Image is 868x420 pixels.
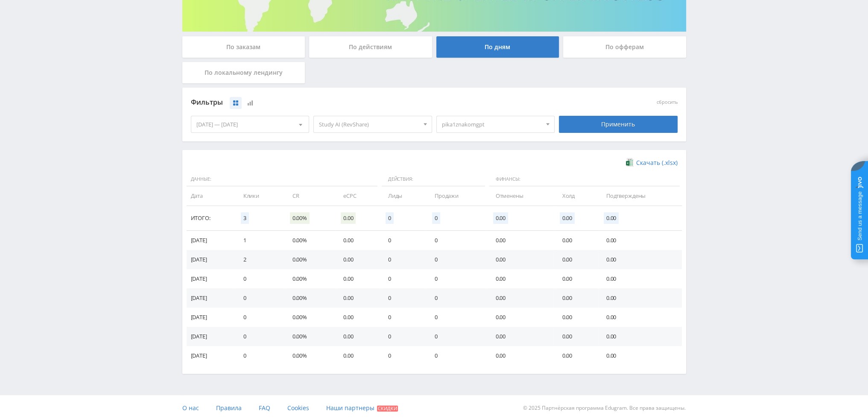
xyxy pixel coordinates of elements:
[235,346,284,365] td: 0
[187,327,235,346] td: [DATE]
[426,231,487,250] td: 0
[187,172,377,187] span: Данные:
[380,308,426,327] td: 0
[426,250,487,269] td: 0
[187,186,235,206] td: Дата
[382,172,485,187] span: Действия:
[182,404,199,412] span: О нас
[426,186,487,206] td: Продажи
[187,250,235,269] td: [DATE]
[335,288,380,308] td: 0.00
[380,231,426,250] td: 0
[187,288,235,308] td: [DATE]
[187,206,235,231] td: Итого:
[487,327,554,346] td: 0.00
[386,212,394,224] span: 0
[235,327,284,346] td: 0
[554,250,598,269] td: 0.00
[216,404,242,412] span: Правила
[335,327,380,346] td: 0.00
[489,172,680,187] span: Финансы:
[598,250,682,269] td: 0.00
[284,308,335,327] td: 0.00%
[436,36,559,58] div: По дням
[241,212,249,224] span: 3
[604,212,619,224] span: 0.00
[235,308,284,327] td: 0
[235,269,284,288] td: 0
[598,186,682,206] td: Подтверждены
[287,404,309,412] span: Cookies
[182,36,305,58] div: По заказам
[657,100,678,105] button: сбросить
[493,212,508,224] span: 0.00
[636,159,678,166] span: Скачать (.xlsx)
[626,159,677,167] a: Скачать (.xlsx)
[335,231,380,250] td: 0.00
[554,346,598,365] td: 0.00
[487,269,554,288] td: 0.00
[187,231,235,250] td: [DATE]
[554,186,598,206] td: Холд
[380,327,426,346] td: 0
[426,327,487,346] td: 0
[235,288,284,308] td: 0
[426,288,487,308] td: 0
[487,288,554,308] td: 0.00
[335,186,380,206] td: eCPC
[442,116,542,132] span: pika1znakomgpt
[559,116,678,133] div: Применить
[426,308,487,327] td: 0
[554,269,598,288] td: 0.00
[187,346,235,365] td: [DATE]
[563,36,686,58] div: По офферам
[487,231,554,250] td: 0.00
[432,212,440,224] span: 0
[598,346,682,365] td: 0.00
[626,158,633,167] img: xlsx
[380,269,426,288] td: 0
[235,250,284,269] td: 2
[598,308,682,327] td: 0.00
[326,404,374,412] span: Наши партнеры
[191,96,555,109] div: Фильтры
[554,231,598,250] td: 0.00
[284,288,335,308] td: 0.00%
[377,405,398,411] span: Скидки
[380,288,426,308] td: 0
[598,288,682,308] td: 0.00
[487,308,554,327] td: 0.00
[259,404,270,412] span: FAQ
[554,327,598,346] td: 0.00
[284,269,335,288] td: 0.00%
[487,346,554,365] td: 0.00
[598,269,682,288] td: 0.00
[335,250,380,269] td: 0.00
[380,250,426,269] td: 0
[319,116,419,132] span: Study AI (RevShare)
[426,346,487,365] td: 0
[380,346,426,365] td: 0
[598,327,682,346] td: 0.00
[187,308,235,327] td: [DATE]
[554,308,598,327] td: 0.00
[335,308,380,327] td: 0.00
[380,186,426,206] td: Лиды
[187,269,235,288] td: [DATE]
[335,346,380,365] td: 0.00
[341,212,356,224] span: 0.00
[284,346,335,365] td: 0.00%
[487,250,554,269] td: 0.00
[290,212,310,224] span: 0.00%
[335,269,380,288] td: 0.00
[426,269,487,288] td: 0
[191,116,309,132] div: [DATE] — [DATE]
[554,288,598,308] td: 0.00
[309,36,432,58] div: По действиям
[598,231,682,250] td: 0.00
[235,231,284,250] td: 1
[284,186,335,206] td: CR
[284,327,335,346] td: 0.00%
[235,186,284,206] td: Клики
[487,186,554,206] td: Отменены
